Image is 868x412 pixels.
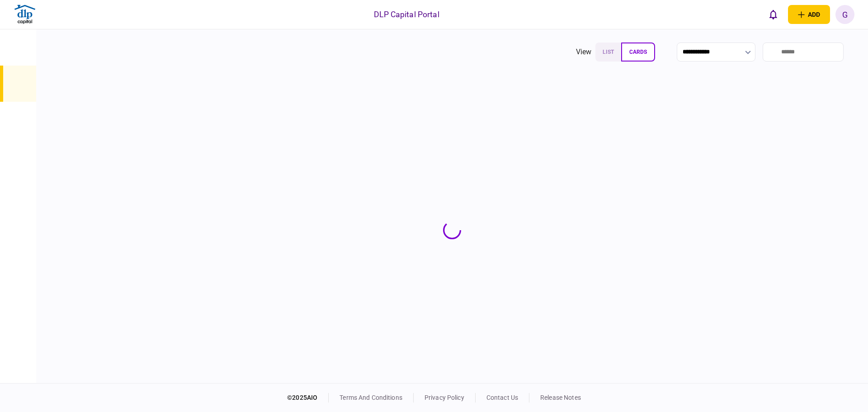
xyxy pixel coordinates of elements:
button: cards [621,43,655,62]
img: client company logo [14,3,36,26]
button: open adding identity options [788,5,830,24]
a: contact us [486,394,518,401]
span: list [603,49,614,55]
a: terms and conditions [340,394,402,401]
div: © 2025 AIO [287,393,329,403]
button: open notifications list [764,5,783,24]
a: release notes [540,394,581,401]
span: cards [629,49,647,55]
button: G [835,5,854,24]
div: DLP Capital Portal [374,9,439,20]
button: list [595,43,621,62]
a: privacy policy [425,394,464,401]
div: view [576,47,592,57]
